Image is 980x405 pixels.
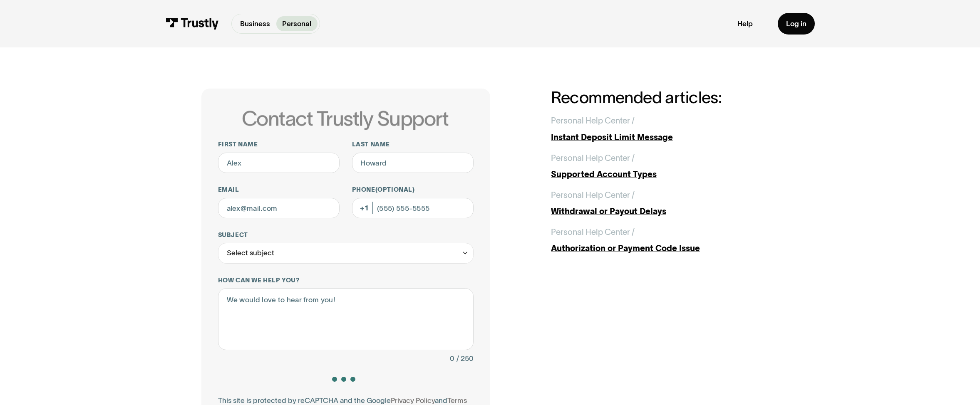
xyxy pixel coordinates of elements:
label: Subject [218,231,474,239]
div: Withdrawal or Payout Delays [551,205,779,218]
p: Business [240,18,270,29]
h1: Contact Trustly Support [216,107,474,130]
input: Alex [218,153,340,173]
input: (555) 555-5555 [352,198,474,219]
a: Personal Help Center /Authorization or Payment Code Issue [551,226,779,255]
a: Personal [276,16,318,31]
label: First name [218,140,340,148]
div: Personal Help Center / [551,189,635,202]
div: Select subject [218,243,474,264]
div: Personal Help Center / [551,226,635,239]
div: Select subject [227,247,274,259]
p: Personal [282,18,311,29]
div: Personal Help Center / [551,152,635,165]
span: (Optional) [375,186,415,193]
div: Log in [786,19,806,29]
label: Phone [352,185,474,194]
input: alex@mail.com [218,198,340,219]
div: Supported Account Types [551,168,779,181]
a: Personal Help Center /Instant Deposit Limit Message [551,115,779,143]
label: How can we help you? [218,276,474,284]
a: Help [737,19,753,29]
img: Trustly Logo [165,18,219,29]
div: Instant Deposit Limit Message [551,131,779,144]
a: Log in [778,13,815,35]
label: Email [218,185,340,194]
label: Last name [352,140,474,148]
a: Privacy Policy [391,396,435,404]
a: Business [234,16,276,31]
div: Personal Help Center / [551,115,635,127]
a: Personal Help Center /Supported Account Types [551,152,779,181]
div: Authorization or Payment Code Issue [551,242,779,255]
div: / 250 [457,352,474,365]
h2: Recommended articles: [551,89,779,107]
a: Personal Help Center /Withdrawal or Payout Delays [551,189,779,218]
div: 0 [450,352,454,365]
input: Howard [352,153,474,173]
